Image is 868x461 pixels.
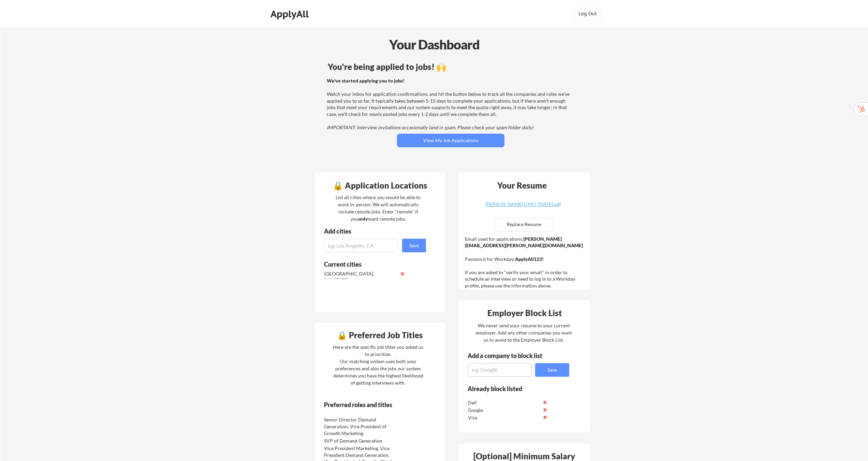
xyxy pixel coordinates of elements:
div: 🔒 Application Locations [317,181,443,190]
input: e.g. Los Angeles, CA [324,239,398,252]
div: Add cities [324,228,428,234]
div: [GEOGRAPHIC_DATA], [US_STATE] [324,270,396,284]
div: Dell [468,399,540,406]
strong: only [358,216,368,222]
div: Google [468,407,540,414]
div: Your Resume [488,181,556,190]
strong: [PERSON_NAME][EMAIL_ADDRESS][PERSON_NAME][DOMAIN_NAME] [465,236,583,249]
div: Employer Block List [461,309,588,317]
button: Save [535,363,569,377]
div: List all cities where you would be able to work in-person. We will automatically include remote j... [331,194,425,222]
button: View My Job Applications [397,134,504,147]
div: Preferred roles and titles [324,402,417,408]
div: ApplyAll [270,8,311,20]
em: IMPORTANT: Interview invitations occasionally land in spam. Please check your spam folder daily! [327,124,534,130]
div: Current cities [324,261,418,267]
div: Visa [468,414,540,421]
div: [PERSON_NAME] CMO [DATE].pdf [483,202,564,207]
div: Email used for applications: Password for Workday: If you are asked to "verify your email" in ord... [465,236,585,289]
div: Your Dashboard [1,35,868,54]
button: Log Out [574,7,601,20]
div: SVP of Demand Generation [324,437,396,444]
div: Watch your inbox for application confirmations, and hit the button below to track all the compani... [327,77,573,131]
div: We never send your resume to your current employer. Add any other companies you want us to avoid ... [475,322,572,343]
strong: ApplyAll123! [515,256,544,262]
div: Add a company to block list [468,353,553,359]
div: Already block listed [468,386,560,392]
div: Here are the specific job titles you asked us to prioritize. Our matching system uses both your p... [331,343,425,386]
div: Senior Director Demand Generation, Vice President of Growth Marketing [324,416,396,436]
strong: We've started applying you to jobs! [327,78,404,84]
div: [Optional] Minimum Salary [461,452,588,460]
a: [PERSON_NAME] CMO [DATE].pdf [483,202,564,212]
div: You're being applied to jobs! 🙌 [328,63,574,71]
div: 🔒 Preferred Job Titles [317,331,443,339]
button: Save [402,239,426,252]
